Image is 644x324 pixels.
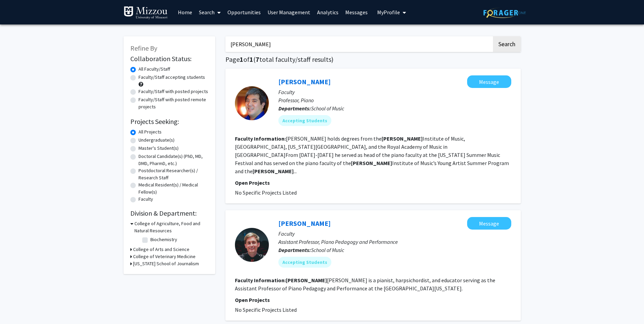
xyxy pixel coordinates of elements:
a: Opportunities [224,0,264,24]
label: Faculty/Staff with posted projects [139,88,208,95]
input: Search Keywords [225,36,492,52]
a: Messages [342,0,371,24]
fg-read-more: [PERSON_NAME] is a pianist, harpsichordist, and educator serving as the Assistant Professor of Pi... [235,277,495,292]
span: School of Music [311,105,344,112]
label: Faculty/Staff accepting students [139,74,205,81]
b: Faculty Information: [235,135,286,142]
a: Search [196,0,224,24]
b: Departments: [278,105,311,112]
b: [PERSON_NAME] [351,160,392,166]
h3: [US_STATE] School of Journalism [133,260,199,267]
p: Open Projects [235,296,511,304]
b: [PERSON_NAME] [253,168,294,175]
button: Message Peter Miyamoto [467,75,511,88]
span: 1 [240,55,243,64]
span: No Specific Projects Listed [235,306,297,313]
a: [PERSON_NAME] [278,219,331,228]
label: Undergraduate(s) [139,137,174,144]
label: Faculty/Staff with posted remote projects [139,96,208,110]
p: Faculty [278,230,511,238]
label: All Faculty/Staff [139,66,170,73]
span: No Specific Projects Listed [235,189,297,196]
img: ForagerOne Logo [483,7,526,18]
p: Faculty [278,88,511,96]
button: Search [493,36,521,52]
span: School of Music [311,247,344,253]
a: User Management [264,0,314,24]
p: Open Projects [235,179,511,187]
span: 1 [250,55,253,64]
mat-chip: Accepting Students [278,257,331,268]
p: Assistant Professor, Piano Pedagogy and Performance [278,238,511,246]
img: University of Missouri Logo [124,6,168,20]
label: All Projects [139,128,162,136]
a: Analytics [314,0,342,24]
span: Refine By [130,44,157,52]
fg-read-more: [PERSON_NAME] holds degrees from the Institute of Music, [GEOGRAPHIC_DATA], [US_STATE][GEOGRAPHIC... [235,135,509,175]
mat-chip: Accepting Students [278,115,331,126]
b: [PERSON_NAME] [286,277,327,284]
h3: College of Arts and Science [133,246,189,253]
h3: College of Agriculture, Food and Natural Resources [134,220,208,234]
button: Message Curtis Pavey [467,217,511,230]
a: Home [174,0,196,24]
a: [PERSON_NAME] [278,77,331,86]
p: Professor, Piano [278,96,511,104]
label: Medical Resident(s) / Medical Fellow(s) [139,181,208,196]
label: Doctoral Candidate(s) (PhD, MD, DMD, PharmD, etc.) [139,153,208,167]
h3: College of Veterinary Medicine [133,253,196,260]
h1: Page of ( total faculty/staff results) [225,55,521,64]
span: My Profile [377,9,400,16]
b: Departments: [278,247,311,253]
label: Postdoctoral Researcher(s) / Research Staff [139,167,208,181]
b: Faculty Information: [235,277,286,284]
iframe: Chat [5,293,29,319]
span: 7 [256,55,259,64]
b: [PERSON_NAME] [382,135,423,142]
label: Faculty [139,196,153,203]
h2: Division & Department: [130,209,208,217]
h2: Projects Seeking: [130,118,208,126]
label: Master's Student(s) [139,145,179,152]
h2: Collaboration Status: [130,55,208,63]
label: Biochemistry [150,236,177,243]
